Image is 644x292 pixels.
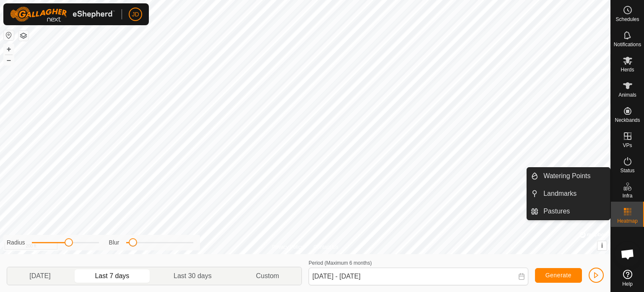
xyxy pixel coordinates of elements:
[543,206,570,216] span: Pastures
[95,271,129,281] span: Last 7 days
[543,189,576,199] span: Landmarks
[597,241,607,250] button: i
[109,238,119,247] label: Blur
[535,268,582,283] button: Generate
[601,242,603,249] span: i
[538,203,610,220] a: Pastures
[527,185,610,202] li: Landmarks
[620,168,634,173] span: Status
[256,271,279,281] span: Custom
[538,185,610,202] a: Landmarks
[10,7,115,22] img: Gallagher Logo
[4,30,14,40] button: Reset Map
[615,242,640,267] div: Open chat
[18,31,29,41] button: Map Layers
[309,260,372,266] label: Period (Maximum 6 months)
[314,243,338,251] a: Contact Us
[7,238,25,247] label: Radius
[4,55,14,65] button: –
[29,271,50,281] span: [DATE]
[4,44,14,54] button: +
[621,67,634,72] span: Herds
[617,218,638,224] span: Heatmap
[623,143,632,148] span: VPs
[615,17,639,22] span: Schedules
[538,168,610,184] a: Watering Points
[545,272,571,279] span: Generate
[527,168,610,184] li: Watering Points
[622,281,633,287] span: Help
[614,42,641,47] span: Notifications
[618,92,636,97] span: Animals
[272,243,304,251] a: Privacy Policy
[174,271,212,281] span: Last 30 days
[132,10,139,19] span: JD
[622,193,632,198] span: Infra
[611,266,644,290] a: Help
[615,118,640,123] span: Neckbands
[543,171,590,181] span: Watering Points
[527,203,610,220] li: Pastures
